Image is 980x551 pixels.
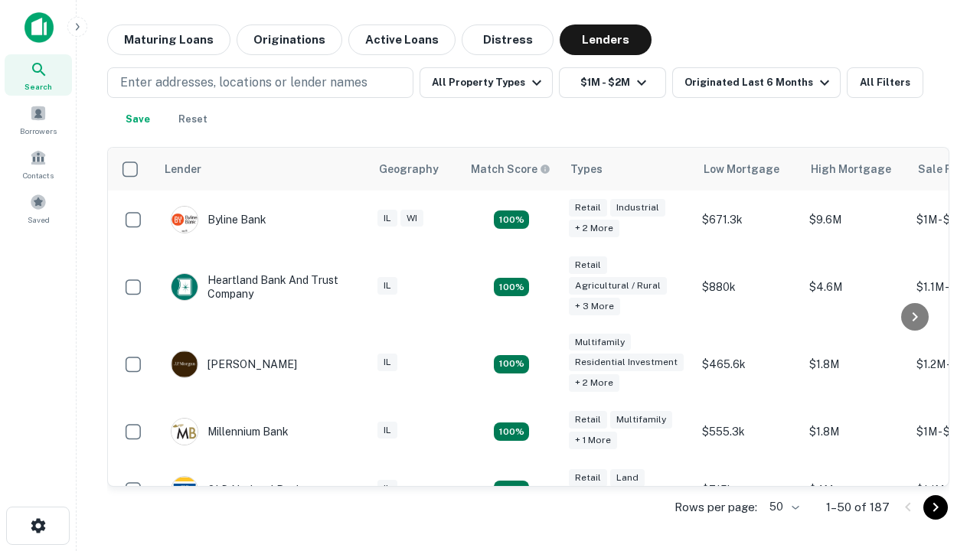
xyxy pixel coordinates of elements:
div: Capitalize uses an advanced AI algorithm to match your search with the best lender. The match sco... [471,161,550,178]
iframe: Chat Widget [903,429,980,502]
div: IL [377,354,397,371]
div: + 2 more [569,220,619,237]
div: Geography [379,160,439,178]
span: Saved [28,214,50,226]
td: $715k [694,461,802,519]
div: IL [377,210,397,227]
td: $671.3k [694,191,802,249]
span: Borrowers [20,125,57,137]
a: Saved [5,187,72,229]
span: Contacts [23,169,54,181]
button: Originated Last 6 Months [672,67,841,98]
th: Lender [155,148,370,191]
div: Matching Properties: 27, hasApolloMatch: undefined [494,355,529,373]
td: $555.3k [694,403,802,461]
button: Save your search to get updates of matches that match your search criteria. [113,104,162,135]
button: Maturing Loans [107,24,230,55]
button: Originations [237,24,342,55]
a: Borrowers [5,99,72,140]
button: Lenders [560,24,652,55]
button: Go to next page [923,495,948,520]
td: $4.6M [802,249,909,326]
div: OLD National Bank [171,476,302,504]
div: Lender [165,160,201,178]
a: Contacts [5,143,72,184]
div: Byline Bank [171,206,266,233]
td: $465.6k [694,326,802,403]
button: All Filters [847,67,923,98]
img: picture [171,207,198,233]
span: Search [24,80,52,93]
th: Types [561,148,694,191]
th: Capitalize uses an advanced AI algorithm to match your search with the best lender. The match sco... [462,148,561,191]
button: Active Loans [348,24,456,55]
td: $4M [802,461,909,519]
div: Originated Last 6 Months [684,73,834,92]
div: Residential Investment [569,354,684,371]
div: Matching Properties: 17, hasApolloMatch: undefined [494,278,529,296]
div: Industrial [610,199,665,217]
div: WI [400,210,423,227]
div: Retail [569,199,607,217]
div: Heartland Bank And Trust Company [171,273,354,301]
div: Multifamily [569,334,631,351]
div: Land [610,469,645,487]
div: Matching Properties: 22, hasApolloMatch: undefined [494,210,529,229]
img: picture [171,477,198,503]
div: [PERSON_NAME] [171,350,297,378]
div: Retail [569,256,607,274]
div: Multifamily [610,411,672,429]
td: $880k [694,249,802,326]
p: Enter addresses, locations or lender names [120,73,367,92]
th: High Mortgage [802,148,909,191]
p: Rows per page: [675,498,757,517]
button: Enter addresses, locations or lender names [107,67,413,98]
img: picture [171,351,198,377]
p: 1–50 of 187 [826,498,890,517]
div: Low Mortgage [704,160,779,178]
img: picture [171,274,198,300]
button: $1M - $2M [559,67,666,98]
div: + 2 more [569,374,619,392]
img: picture [171,419,198,445]
div: + 1 more [569,432,617,449]
td: $1.8M [802,403,909,461]
div: 50 [763,496,802,518]
a: Search [5,54,72,96]
div: Types [570,160,603,178]
div: IL [377,422,397,439]
td: $1.8M [802,326,909,403]
div: Retail [569,411,607,429]
th: Geography [370,148,462,191]
div: IL [377,277,397,295]
div: Matching Properties: 16, hasApolloMatch: undefined [494,422,529,441]
button: All Property Types [420,67,553,98]
img: capitalize-icon.png [24,12,54,43]
div: Millennium Bank [171,418,289,445]
h6: Match Score [471,161,547,178]
div: + 3 more [569,298,620,315]
div: IL [377,480,397,497]
div: Matching Properties: 18, hasApolloMatch: undefined [494,481,529,499]
th: Low Mortgage [694,148,802,191]
button: Reset [168,104,217,135]
button: Distress [462,24,554,55]
td: $9.6M [802,191,909,249]
div: Agricultural / Rural [569,277,667,295]
div: Retail [569,469,607,487]
div: High Mortgage [811,160,891,178]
